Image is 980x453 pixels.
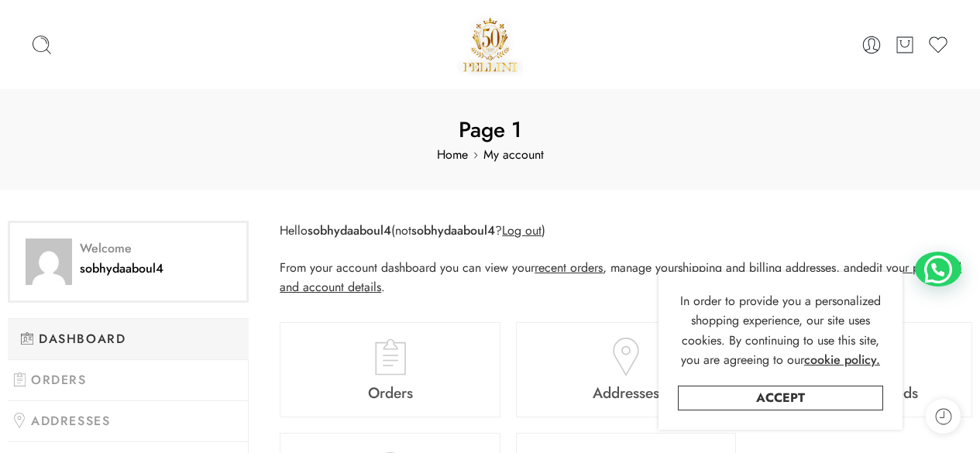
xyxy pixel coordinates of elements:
[457,12,524,77] a: Pellini -
[483,145,544,165] a: My account
[680,292,881,369] span: In order to provide you a personalized shopping experience, our site uses cookies. By continuing ...
[8,360,249,401] a: Orders
[31,115,949,145] span: Page 1
[516,322,737,417] a: Addresses
[678,386,883,410] a: Accept
[26,259,231,279] span: sobhydaaboul4
[411,221,495,239] strong: sobhydaaboul4
[280,258,972,297] p: From your account dashboard you can view your , manage your , and .
[8,318,249,360] a: Dashboard
[280,221,972,241] p: Hello (not ? )
[678,259,836,276] a: shipping and billing addresses
[804,350,880,370] a: cookie policy.
[535,259,603,276] a: recent orders
[280,322,500,417] a: Orders
[927,34,949,56] a: Wishlist
[502,221,542,239] a: Log out
[861,34,882,56] a: My Account
[26,239,231,259] span: Welcome
[8,401,249,442] a: Addresses
[457,12,524,77] img: Pellini
[437,145,468,165] a: Home
[894,34,916,56] a: Cart
[308,221,391,239] strong: sobhydaaboul4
